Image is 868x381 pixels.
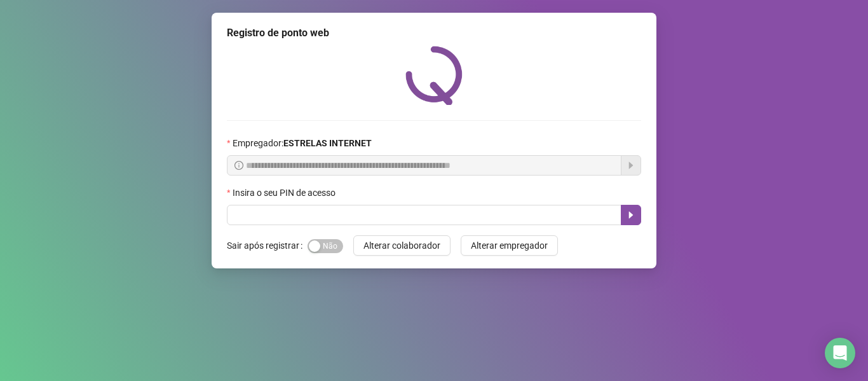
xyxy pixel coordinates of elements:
img: QRPoint [405,46,463,105]
span: caret-right [626,210,636,220]
strong: ESTRELAS INTERNET [283,138,372,148]
label: Insira o seu PIN de acesso [227,186,344,200]
label: Sair após registrar [227,235,308,256]
button: Alterar empregador [461,235,558,256]
span: Alterar colaborador [363,239,440,253]
span: Alterar empregador [471,239,548,253]
button: Alterar colaborador [353,235,451,256]
div: Open Intercom Messenger [825,338,855,368]
div: Registro de ponto web [227,25,641,41]
span: info-circle [234,161,243,170]
span: Empregador : [233,136,372,150]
